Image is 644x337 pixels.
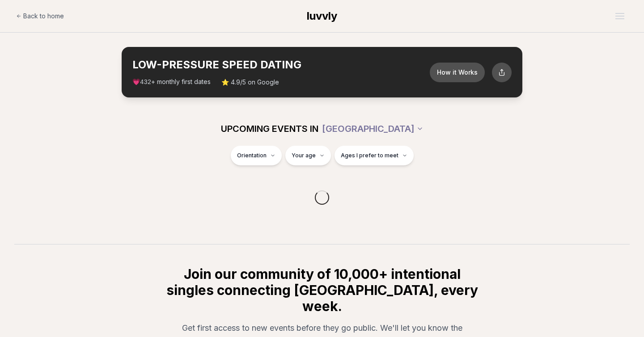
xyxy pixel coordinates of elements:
[16,7,64,25] a: Back to home
[430,63,485,82] button: How it Works
[140,79,151,86] span: 432
[341,152,398,159] span: Ages I prefer to meet
[237,152,267,159] span: Orientation
[231,146,282,165] button: Orientation
[292,152,316,159] span: Your age
[23,12,64,21] span: Back to home
[285,146,331,165] button: Your age
[322,119,424,139] button: [GEOGRAPHIC_DATA]
[307,9,337,22] span: luvvly
[221,78,279,87] span: ⭐ 4.9/5 on Google
[307,9,337,23] a: luvvly
[165,266,479,314] h2: Join our community of 10,000+ intentional singles connecting [GEOGRAPHIC_DATA], every week.
[335,146,414,165] button: Ages I prefer to meet
[132,77,211,87] span: 💗 + monthly first dates
[132,58,430,72] h2: LOW-PRESSURE SPEED DATING
[612,9,628,23] button: Open menu
[221,122,318,135] span: UPCOMING EVENTS IN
